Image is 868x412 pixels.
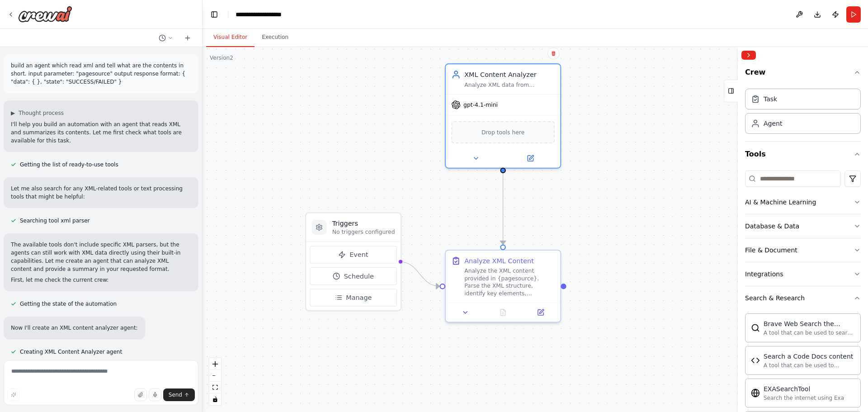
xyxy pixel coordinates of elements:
[11,324,138,332] p: Now I'll create an XML content analyzer agent:
[206,28,255,47] button: Visual Editor
[764,119,782,128] div: Agent
[134,388,147,401] button: Upload files
[349,250,368,260] span: Event
[498,173,508,245] g: Edge from 17486e0f-71ea-4b4b-8db4-5aa0a861775f to 16d63b9e-7ce5-4467-aebc-820c6d56980c
[445,250,561,323] div: Analyze XML ContentAnalyze the XML content provided in {pagesource}. Parse the XML structure, ide...
[209,370,221,382] button: zoom out
[310,289,396,306] button: Manage
[745,294,805,303] div: Search & Research
[764,319,855,328] div: Brave Web Search the internet
[464,256,534,265] div: Analyze XML Content
[734,47,741,412] button: Toggle Sidebar
[255,28,296,47] button: Execution
[149,388,161,401] button: Click to speak your automation idea
[504,153,557,164] button: Open in side panel
[524,307,557,318] button: Open in side panel
[764,362,855,369] div: A tool that can be used to semantic search a query from a Code Docs content.
[463,101,498,108] span: gpt-4.1-mini
[310,246,396,264] button: Event
[764,329,855,336] div: A tool that can be used to search the internet with a search_query.
[20,161,118,168] span: Getting the list of ready-to-use tools
[745,198,816,207] div: AI & Machine Learning
[547,47,559,59] button: Delete node
[751,356,760,365] img: Codedocssearchtool
[745,246,797,255] div: File & Document
[11,241,191,273] p: The available tools don't include specific XML parsers, but the agents can still work with XML da...
[180,33,195,43] button: Start a new chat
[11,62,191,86] p: build an agent which read xml and tell what are the contents in short. input parameter: "pagesour...
[210,54,233,62] div: Version 2
[745,238,861,262] button: File & Document
[751,388,760,398] img: Exasearchtool
[169,391,182,398] span: Send
[11,185,191,201] p: Let me also search for any XML-related tools or text processing tools that might be helpful:
[209,382,221,393] button: fit view
[764,352,855,361] div: Search a Code Docs content
[236,10,282,19] nav: breadcrumb
[745,222,799,231] div: Database & Data
[209,393,221,405] button: toggle interactivity
[445,63,561,169] div: XML Content AnalyzerAnalyze XML data from {pagesource} and provide a concise summary of its conte...
[20,348,122,355] span: Creating XML Content Analyzer agent
[7,388,20,401] button: Improve this prompt
[751,323,760,332] img: Bravesearchtool
[741,51,756,60] button: Collapse right sidebar
[332,219,395,228] h3: Triggers
[208,8,221,21] button: Hide left sidebar
[11,276,191,284] p: First, let me check the current crew:
[209,358,221,370] button: zoom in
[155,33,177,43] button: Switch to previous chat
[332,228,395,236] p: No triggers configured
[483,307,523,318] button: No output available
[305,213,401,311] div: TriggersNo triggers configuredEventScheduleManage
[745,63,861,85] button: Crew
[346,293,372,303] span: Manage
[19,109,64,117] span: Thought process
[464,70,555,80] div: XML Content Analyzer
[310,267,396,285] button: Schedule
[11,120,191,145] p: I'll help you build an automation with an agent that reads XML and summarizes its contents. Let m...
[481,128,524,137] span: Drop tools here
[745,142,861,167] button: Tools
[11,109,64,117] button: ▶Thought process
[745,270,783,279] div: Integrations
[209,358,221,405] div: React Flow controls
[11,109,15,117] span: ▶
[745,262,861,286] button: Integrations
[20,217,90,224] span: Searching tool xml parser
[745,190,861,214] button: AI & Machine Learning
[344,271,374,281] span: Schedule
[20,300,117,308] span: Getting the state of the automation
[18,6,72,22] img: Logo
[764,384,844,393] div: EXASearchTool
[745,214,861,238] button: Database & Data
[464,267,555,297] div: Analyze the XML content provided in {pagesource}. Parse the XML structure, identify key elements,...
[764,95,777,104] div: Task
[400,257,440,291] g: Edge from triggers to 16d63b9e-7ce5-4467-aebc-820c6d56980c
[745,286,861,310] button: Search & Research
[745,85,861,141] div: Crew
[764,394,844,402] div: Search the internet using Exa
[464,81,555,88] div: Analyze XML data from {pagesource} and provide a concise summary of its contents, structure, and ...
[163,388,195,401] button: Send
